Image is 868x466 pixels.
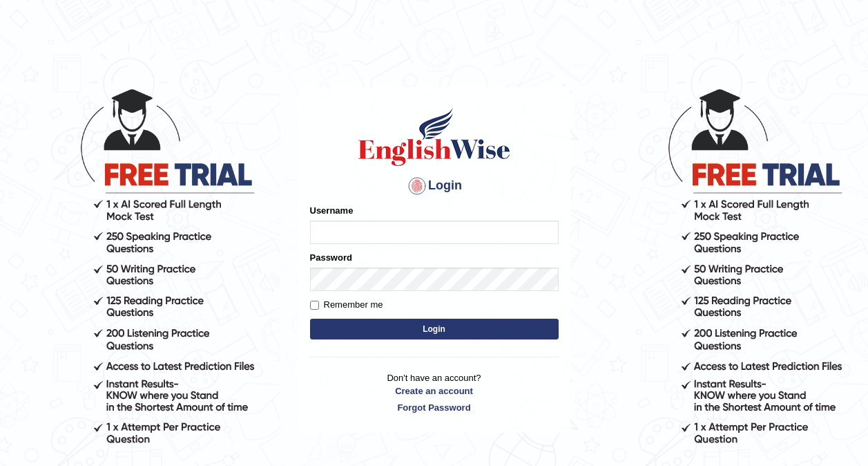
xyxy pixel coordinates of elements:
a: Forgot Password [310,401,559,414]
a: Create an account [310,384,559,398]
label: Username [310,204,354,217]
input: Remember me [310,301,319,310]
label: Remember me [310,298,383,312]
button: Login [310,319,559,339]
p: Don't have an account? [310,371,559,414]
h4: Login [310,175,559,197]
label: Password [310,251,352,264]
img: Logo of English Wise sign in for intelligent practice with AI [356,106,513,168]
